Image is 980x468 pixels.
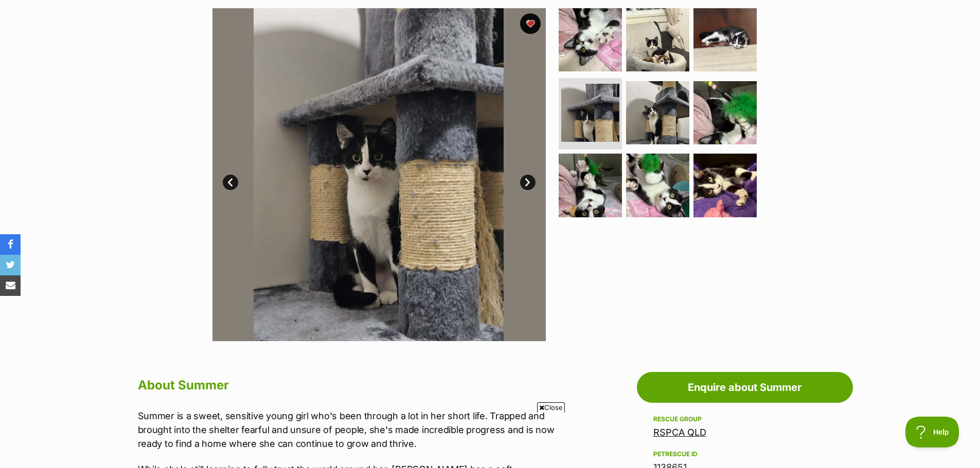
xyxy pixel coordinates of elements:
div: Rescue group [653,415,836,423]
a: Next [520,175,536,190]
img: Photo of Summer [693,8,757,71]
img: Photo of Summer [626,8,689,71]
img: Photo of Summer [559,154,622,217]
button: favourite [520,13,541,34]
a: Enquire about Summer [637,372,853,403]
a: Prev [223,175,238,190]
img: Photo of Summer [693,81,757,144]
img: Photo of Summer [561,84,619,142]
img: Photo of Summer [626,154,689,217]
img: Photo of Summer [212,8,545,341]
img: Photo of Summer [626,81,689,144]
div: PetRescue ID [653,450,836,458]
a: RSPCA QLD [653,427,706,438]
iframe: Help Scout Beacon - Open [905,417,959,447]
h2: About Summer [138,374,563,397]
img: Photo of Summer [545,8,879,341]
img: Photo of Summer [693,154,757,217]
iframe: Advertisement [303,417,678,463]
span: Close [537,402,565,413]
p: Summer is a sweet, sensitive young girl who's been through a lot in her short life. Trapped and b... [138,409,563,451]
img: Photo of Summer [559,8,622,71]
